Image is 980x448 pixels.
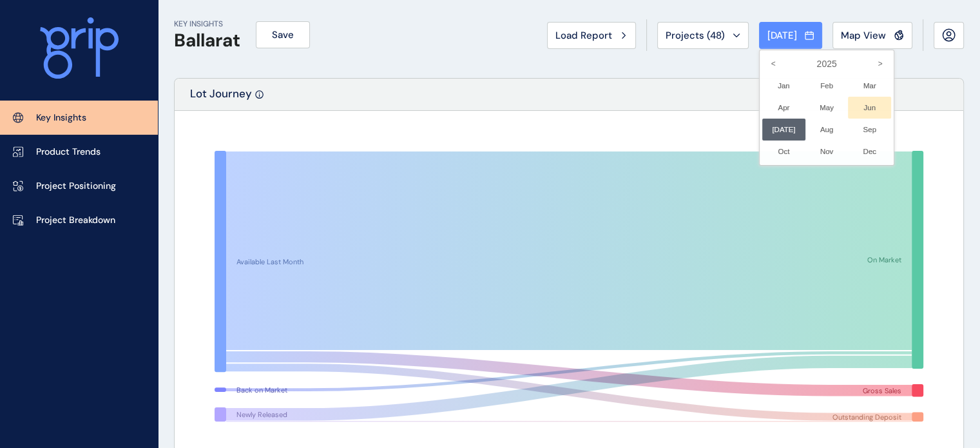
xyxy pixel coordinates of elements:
[848,119,891,141] li: Sep
[848,141,891,162] li: Dec
[848,75,891,97] li: Mar
[762,75,805,97] li: Jan
[36,112,86,124] p: Key Insights
[762,141,805,162] li: Oct
[762,53,891,75] label: 2025
[762,119,805,141] li: [DATE]
[805,97,849,119] li: May
[869,53,891,75] i: >
[36,214,115,227] p: Project Breakdown
[36,146,101,159] p: Product Trends
[805,141,849,162] li: Nov
[762,53,784,75] i: <
[36,180,116,193] p: Project Positioning
[805,75,849,97] li: Feb
[805,119,849,141] li: Aug
[762,97,805,119] li: Apr
[848,97,891,119] li: Jun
